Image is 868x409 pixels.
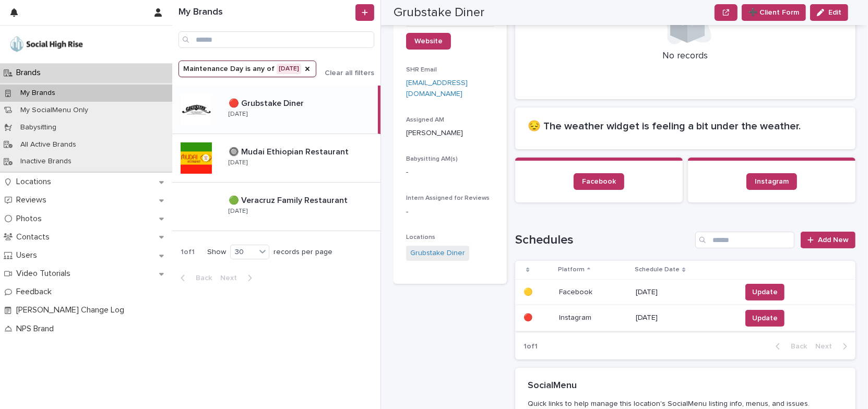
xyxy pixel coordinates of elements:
[172,134,381,183] a: 🔘 Mudai Ethiopian Restaurant🔘 Mudai Ethiopian Restaurant [DATE]
[528,399,839,408] p: Quick links to help manage this location's SocialMenu listing info, menus, and issues.
[12,269,79,279] p: Video Tutorials
[231,247,256,258] div: 30
[746,173,797,190] a: Instagram
[515,305,855,331] tr: 🔴🔴 InstagramInstagram [DATE]Update
[558,264,585,275] p: Platform
[12,232,58,242] p: Contacts
[229,145,351,157] p: 🔘 Mudai Ethiopian Restaurant
[528,120,843,133] h2: 😔 The weather widget is feeling a bit under the weather.
[12,177,60,187] p: Locations
[515,334,546,359] p: 1 of 1
[528,51,843,62] p: No records
[748,7,799,18] span: ➕ Client Form
[528,380,577,392] h2: SocialMenu
[767,342,811,351] button: Back
[636,288,733,297] p: [DATE]
[229,208,247,215] p: [DATE]
[179,7,353,18] h1: My Brands
[810,4,848,21] button: Edit
[515,233,691,248] h1: Schedules
[745,310,784,327] button: Update
[12,214,50,224] p: Photos
[229,111,247,118] p: [DATE]
[784,343,807,350] span: Back
[229,159,247,166] p: [DATE]
[742,4,806,21] button: ➕ Client Form
[316,69,374,77] button: Clear all filters
[524,286,534,297] p: 🟡
[172,273,216,283] button: Back
[559,286,594,297] p: Facebook
[406,195,490,201] span: Intern Assigned for Reviews
[828,9,841,16] span: Edit
[801,232,855,248] a: Add New
[695,232,794,248] input: Search
[172,239,203,265] p: 1 of 1
[12,305,133,315] p: [PERSON_NAME] Change Log
[172,86,381,134] a: 🔴 Grubstake Diner🔴 Grubstake Diner [DATE]
[752,313,778,323] span: Update
[406,234,435,240] span: Locations
[220,274,243,282] span: Next
[406,117,444,123] span: Assigned AM
[12,140,85,149] p: All Active Brands
[574,173,624,190] a: Facebook
[189,274,212,282] span: Back
[12,68,49,78] p: Brands
[636,314,733,322] p: [DATE]
[394,5,484,20] h2: Grubstake Diner
[406,167,494,178] p: -
[406,156,458,162] span: Babysitting AM(s)
[325,69,374,77] span: Clear all filters
[410,248,465,259] a: Grubstake Diner
[811,342,855,351] button: Next
[274,248,332,257] p: records per page
[406,207,494,218] p: -
[752,287,778,297] span: Update
[12,250,45,260] p: Users
[229,97,306,109] p: 🔴 Grubstake Diner
[216,273,260,283] button: Next
[12,106,97,115] p: My SocialMenu Only
[559,311,593,322] p: Instagram
[12,157,80,166] p: Inactive Brands
[818,236,849,244] span: Add New
[635,264,680,275] p: Schedule Date
[229,194,350,206] p: 🟢 Veracruz Family Restaurant
[406,128,494,139] p: [PERSON_NAME]
[207,248,226,257] p: Show
[414,38,443,45] span: Website
[524,311,534,322] p: 🔴
[179,61,316,77] button: Maintenance Day
[12,123,65,132] p: Babysitting
[12,287,60,297] p: Feedback
[406,33,451,50] a: Website
[179,31,374,48] input: Search
[12,195,55,205] p: Reviews
[12,89,64,98] p: My Brands
[815,343,838,350] span: Next
[172,183,381,231] a: 🟢 Veracruz Family Restaurant🟢 Veracruz Family Restaurant [DATE]
[406,79,468,98] a: [EMAIL_ADDRESS][DOMAIN_NAME]
[755,178,789,185] span: Instagram
[745,284,784,300] button: Update
[12,324,62,334] p: NPS Brand
[406,67,437,73] span: SHR Email
[515,279,855,305] tr: 🟡🟡 FacebookFacebook [DATE]Update
[8,34,85,55] img: o5DnuTxEQV6sW9jFYBBf
[582,178,616,185] span: Facebook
